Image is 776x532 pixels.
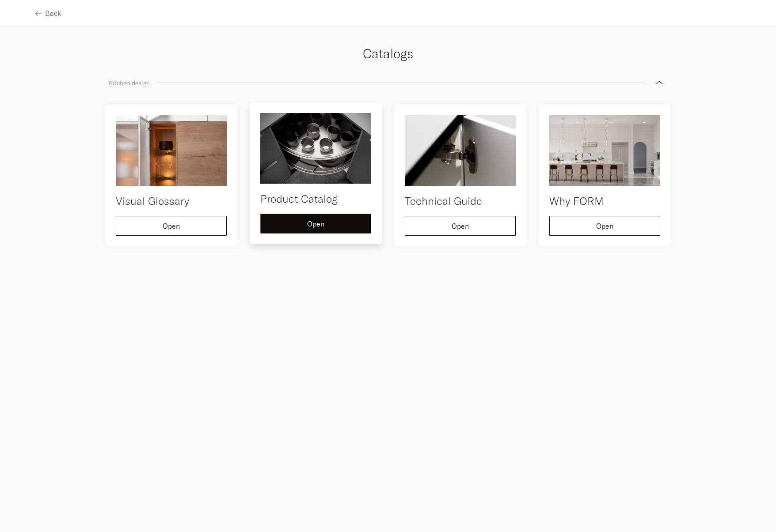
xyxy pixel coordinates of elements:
button: Back [35,3,61,23]
span: Open [452,223,469,230]
span: Back [45,10,61,17]
h4: Why FORM [549,193,660,209]
h4: Visual Glossary [116,193,227,209]
button: Open [116,216,227,236]
h3: Catalogs [105,44,671,63]
button: Open [260,214,371,234]
button: Open [549,216,660,236]
span: Open [596,223,613,230]
span: Open [307,220,324,227]
img: catalogs-quality.webp [405,115,516,186]
img: catalogs-2022.webp [549,115,660,186]
h4: Product Catalog [260,191,371,207]
img: upgrade-pack.webp [260,113,371,184]
h4: Technical Guide [405,193,516,209]
img: catalogs-kickoff.webp [116,115,227,186]
button: Open [405,216,516,236]
p: Kitchen design [109,78,150,88]
span: Open [163,223,180,230]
